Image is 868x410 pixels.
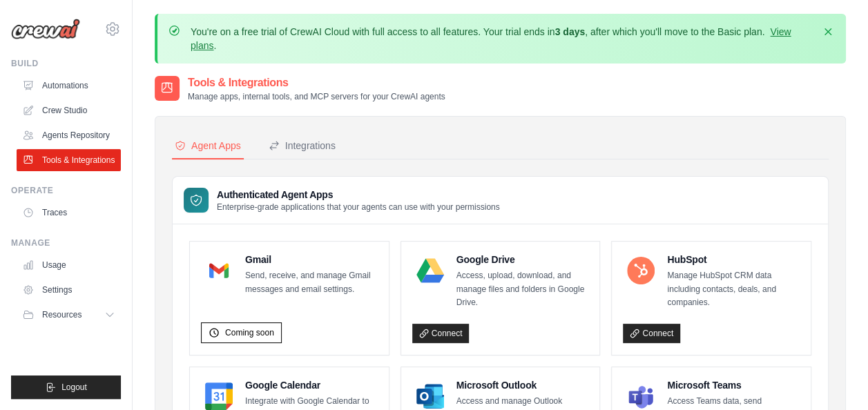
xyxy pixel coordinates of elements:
[416,382,444,410] img: Microsoft Outlook Logo
[225,327,274,338] span: Coming soon
[667,253,800,266] h4: HubSpot
[17,279,121,301] a: Settings
[245,378,378,392] h4: Google Calendar
[11,375,121,399] button: Logout
[172,133,244,159] button: Agent Apps
[667,269,800,310] p: Manage HubSpot CRM data including contacts, deals, and companies.
[456,269,589,310] p: Access, upload, download, and manage files and folders in Google Drive.
[412,324,470,343] a: Connect
[175,139,241,153] div: Agent Apps
[11,185,121,196] div: Operate
[11,58,121,69] div: Build
[623,324,680,343] a: Connect
[217,202,500,213] p: Enterprise-grade applications that your agents can use with your permissions
[554,26,585,37] strong: 3 days
[17,124,121,146] a: Agents Repository
[188,91,445,102] p: Manage apps, internal tools, and MCP servers for your CrewAI agents
[188,75,445,91] h2: Tools & Integrations
[205,382,233,410] img: Google Calendar Logo
[17,75,121,97] a: Automations
[217,188,500,202] h3: Authenticated Agent Apps
[266,133,338,159] button: Integrations
[17,149,121,171] a: Tools & Integrations
[17,254,121,276] a: Usage
[61,382,87,393] span: Logout
[245,253,378,266] h4: Gmail
[191,25,813,52] p: You're on a free trial of CrewAI Cloud with full access to all features. Your trial ends in , aft...
[269,139,336,153] div: Integrations
[42,309,81,320] span: Resources
[17,99,121,121] a: Crew Studio
[456,253,589,266] h4: Google Drive
[245,269,378,296] p: Send, receive, and manage Gmail messages and email settings.
[667,378,800,392] h4: Microsoft Teams
[627,257,655,284] img: HubSpot Logo
[627,382,655,410] img: Microsoft Teams Logo
[456,378,589,392] h4: Microsoft Outlook
[11,19,80,39] img: Logo
[11,237,121,248] div: Manage
[205,257,233,284] img: Gmail Logo
[416,257,444,284] img: Google Drive Logo
[17,304,121,326] button: Resources
[17,202,121,224] a: Traces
